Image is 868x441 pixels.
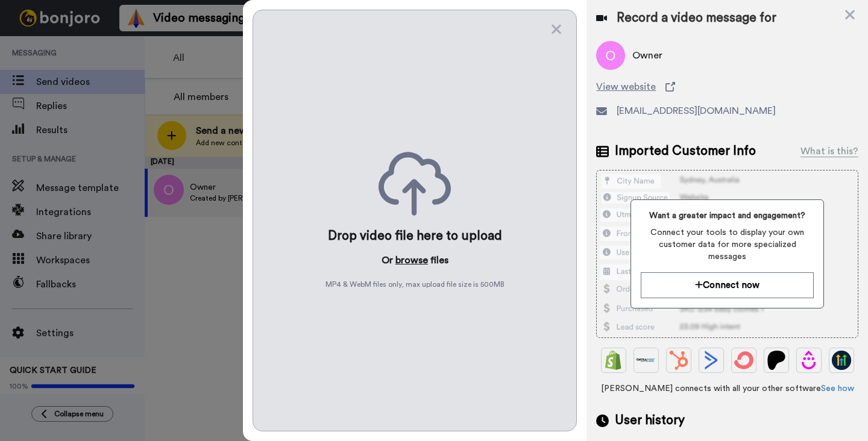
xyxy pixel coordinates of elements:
img: Patreon [767,351,786,370]
img: ActiveCampaign [702,351,721,370]
span: [EMAIL_ADDRESS][DOMAIN_NAME] [617,104,776,118]
img: Hubspot [669,351,688,370]
span: View website [596,80,656,94]
img: ConvertKit [734,351,753,370]
div: Drop video file here to upload [328,228,502,245]
span: Imported Customer Info [615,142,756,160]
img: Ontraport [637,351,656,370]
button: Connect now [641,272,813,298]
span: Connect your tools to display your own customer data for more specialized messages [641,227,813,263]
span: User history [615,411,685,430]
span: Want a greater impact and engagement? [641,210,813,222]
p: Or files [382,253,448,267]
div: What is this? [800,144,858,158]
a: View website [596,80,858,94]
span: MP4 & WebM files only, max upload file size is 500 MB [325,280,505,289]
img: Shopify [604,351,623,370]
img: Drip [799,351,819,370]
img: GoHighLevel [832,351,851,370]
button: browse [395,253,428,267]
span: [PERSON_NAME] connects with all your other software [596,383,858,395]
a: See how [821,384,854,393]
